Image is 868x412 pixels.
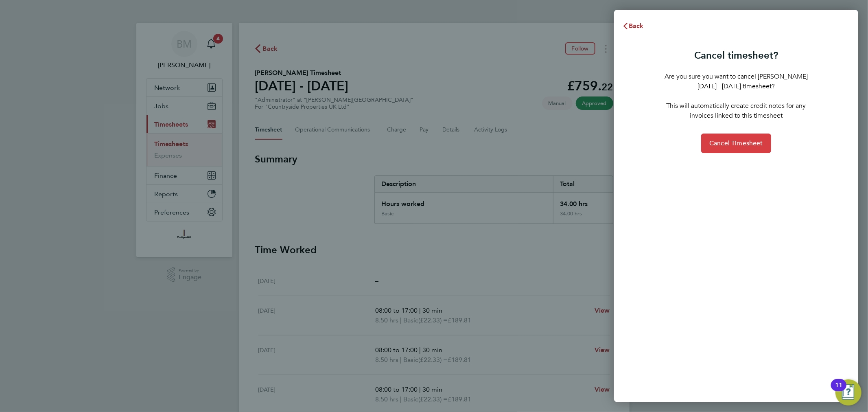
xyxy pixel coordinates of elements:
p: This will automatically create credit notes for any invoices linked to this timesheet [665,101,808,121]
p: Are you sure you want to cancel [PERSON_NAME] [DATE] - [DATE] timesheet? [665,72,808,91]
span: Cancel Timesheet [709,139,763,147]
button: Back [614,18,652,34]
span: Back [629,22,644,30]
div: 11 [835,385,842,396]
button: Open Resource Center, 11 new notifications [835,379,861,405]
h3: Cancel timesheet? [665,49,808,62]
button: Cancel Timesheet [701,134,771,153]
